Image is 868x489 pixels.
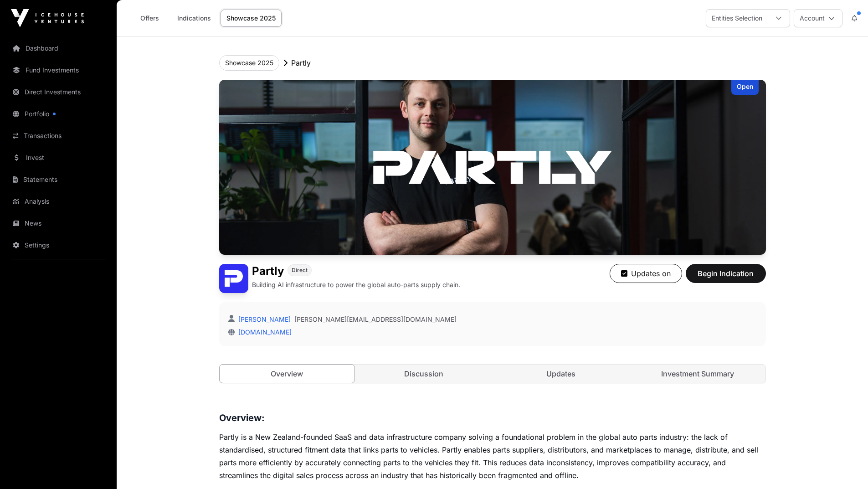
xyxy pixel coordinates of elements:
[731,80,759,95] div: Open
[252,280,460,289] p: Building AI infrastructure to power the global auto-parts supply chain.
[630,365,765,383] a: Investment Summary
[219,431,766,482] p: Partly is a New Zealand-founded SaaS and data infrastructure company solving a foundational probl...
[236,315,291,323] a: [PERSON_NAME]
[794,9,842,27] button: Account
[7,60,109,80] a: Fund Investments
[7,126,109,146] a: Transactions
[219,364,355,383] a: Overview
[171,10,217,27] a: Indications
[131,10,168,27] a: Offers
[822,445,868,489] iframe: Chat Widget
[220,365,765,383] nav: Tabs
[11,9,84,27] img: Icehouse Ventures Logo
[292,267,308,274] span: Direct
[294,315,457,324] a: [PERSON_NAME][EMAIL_ADDRESS][DOMAIN_NAME]
[686,264,766,283] button: Begin Indication
[7,235,109,255] a: Settings
[219,55,279,71] button: Showcase 2025
[235,328,292,336] a: [DOMAIN_NAME]
[219,411,766,425] h3: Overview:
[610,264,682,283] button: Updates on
[219,264,248,293] img: Partly
[219,80,766,255] img: Partly
[7,170,109,190] a: Statements
[697,268,755,279] span: Begin Indication
[7,148,109,168] a: Invest
[706,10,768,27] div: Entities Selection
[7,82,109,102] a: Direct Investments
[7,213,109,233] a: News
[291,57,311,68] p: Partly
[686,273,766,282] a: Begin Indication
[7,191,109,211] a: Analysis
[7,38,109,58] a: Dashboard
[7,104,109,124] a: Portfolio
[356,365,492,383] a: Discussion
[252,264,284,278] h1: Partly
[221,10,282,27] a: Showcase 2025
[493,365,629,383] a: Updates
